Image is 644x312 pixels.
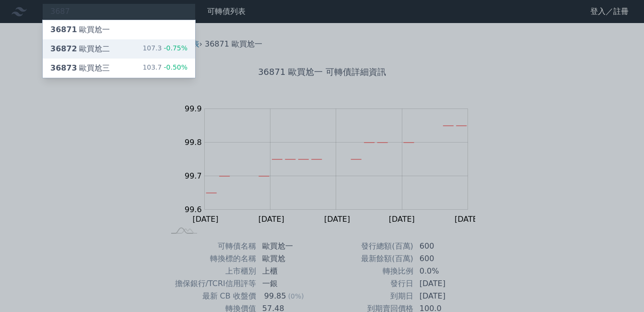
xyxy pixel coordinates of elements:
[142,43,187,55] div: 107.3
[162,63,187,71] span: -0.50%
[50,24,110,36] div: 歐買尬一
[50,62,110,74] div: 歐買尬三
[50,44,77,53] span: 36872
[43,39,195,59] a: 36872歐買尬二 107.3-0.75%
[50,25,77,34] span: 36871
[162,44,187,52] span: -0.75%
[43,20,195,39] a: 36871歐買尬一
[50,43,110,55] div: 歐買尬二
[50,63,77,72] span: 36873
[43,59,195,78] a: 36873歐買尬三 103.7-0.50%
[142,62,187,74] div: 103.7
